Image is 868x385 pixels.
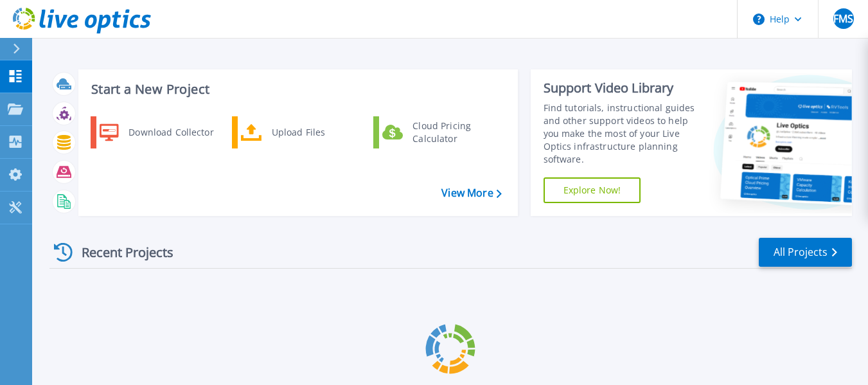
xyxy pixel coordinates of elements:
[265,120,360,145] div: Upload Files
[833,13,853,24] span: FMS
[122,120,219,145] div: Download Collector
[441,187,501,199] a: View More
[373,116,505,148] a: Cloud Pricing Calculator
[544,80,704,96] div: Support Video Library
[544,177,641,203] a: Explore Now!
[406,120,501,145] div: Cloud Pricing Calculator
[91,82,501,96] h3: Start a New Project
[759,238,852,267] a: All Projects
[91,116,222,148] a: Download Collector
[544,102,704,166] div: Find tutorials, instructional guides and other support videos to help you make the most of your L...
[232,116,364,148] a: Upload Files
[49,237,191,268] div: Recent Projects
